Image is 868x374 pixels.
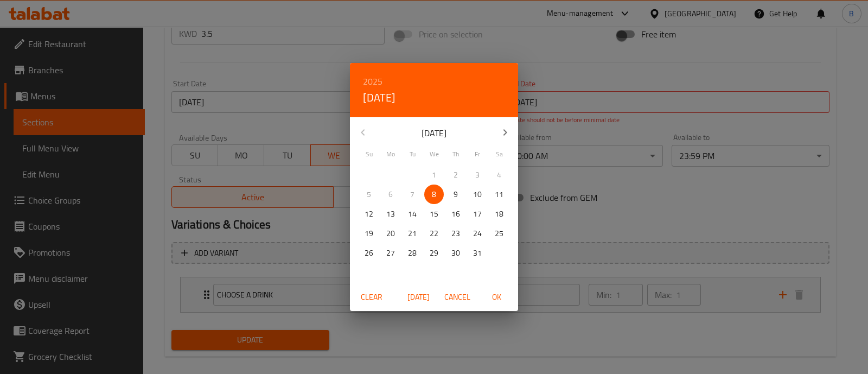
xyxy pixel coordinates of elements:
p: 25 [495,227,503,240]
button: 11 [489,185,509,204]
p: [DATE] [376,126,492,140]
span: Tu [403,149,422,159]
button: 25 [489,224,509,243]
span: Fr [468,149,487,159]
p: 13 [386,207,395,221]
button: 30 [446,243,465,263]
span: We [424,149,444,159]
button: 20 [381,224,400,243]
button: 22 [424,224,444,243]
p: 16 [451,207,460,221]
p: 9 [454,188,458,201]
button: 24 [468,224,487,243]
p: 17 [473,207,482,221]
button: 18 [489,204,509,224]
p: 30 [451,246,460,260]
button: 12 [359,204,379,224]
button: 28 [403,243,422,263]
button: [DATE] [401,287,436,307]
button: 8 [424,185,444,204]
span: Th [446,149,465,159]
button: 31 [468,243,487,263]
p: 11 [495,188,503,201]
button: 2025 [363,74,382,89]
p: 14 [408,207,417,221]
span: OK [483,290,509,304]
p: 21 [408,227,417,240]
button: 16 [446,204,465,224]
button: 19 [359,224,379,243]
p: 31 [473,246,482,260]
p: 28 [408,246,417,260]
p: 20 [386,227,395,240]
p: 12 [365,207,373,221]
span: Clear [359,290,385,304]
button: Clear [354,287,389,307]
span: Cancel [444,290,470,304]
button: 26 [359,243,379,263]
p: 23 [451,227,460,240]
p: 19 [365,227,373,240]
button: 29 [424,243,444,263]
button: Cancel [440,287,475,307]
p: 8 [432,188,436,201]
button: 13 [381,204,400,224]
button: 21 [403,224,422,243]
span: [DATE] [405,290,431,304]
span: Mo [381,149,400,159]
p: 10 [473,188,482,201]
button: 27 [381,243,400,263]
button: 23 [446,224,465,243]
button: [DATE] [363,89,395,106]
p: 24 [473,227,482,240]
p: 22 [430,227,438,240]
button: 17 [468,204,487,224]
p: 15 [430,207,438,221]
span: Su [359,149,379,159]
p: 29 [430,246,438,260]
button: OK [479,287,514,307]
button: 9 [446,185,465,204]
button: 15 [424,204,444,224]
p: 18 [495,207,503,221]
button: 14 [403,204,422,224]
p: 27 [386,246,395,260]
button: 10 [468,185,487,204]
span: Sa [489,149,509,159]
p: 26 [365,246,373,260]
